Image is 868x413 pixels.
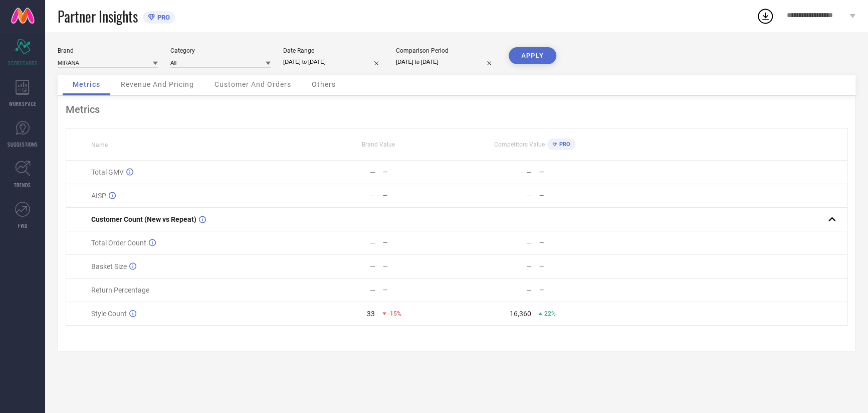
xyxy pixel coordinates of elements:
[544,310,555,317] span: 22%
[214,80,291,88] span: Customer And Orders
[8,141,38,148] span: SUGGESTIONS
[121,80,194,88] span: Revenue And Pricing
[14,181,31,189] span: TRENDS
[58,6,138,27] span: Partner Insights
[170,47,271,54] div: Category
[18,222,28,229] span: FWD
[383,239,456,246] div: —
[396,57,496,67] input: Select comparison period
[66,103,847,115] div: Metrics
[91,262,127,270] span: Basket Size
[91,310,127,318] span: Style Count
[509,47,556,64] button: APPLY
[312,80,336,88] span: Others
[283,47,383,54] div: Date Range
[526,168,531,176] div: —
[58,47,158,54] div: Brand
[396,47,496,54] div: Comparison Period
[526,239,531,247] div: —
[526,192,531,200] div: —
[494,141,545,148] span: Competitors Value
[367,310,375,318] div: 33
[388,310,401,317] span: -15%
[91,168,124,176] span: Total GMV
[91,286,149,294] span: Return Percentage
[370,239,375,247] div: —
[91,192,106,200] span: AISP
[509,310,531,318] div: 16,360
[8,59,38,67] span: SCORECARDS
[539,192,612,199] div: —
[370,192,375,200] div: —
[155,14,170,21] span: PRO
[383,263,456,270] div: —
[526,262,531,270] div: —
[370,262,375,270] div: —
[539,239,612,246] div: —
[383,192,456,199] div: —
[383,169,456,176] div: —
[91,142,108,149] span: Name
[73,80,100,88] span: Metrics
[526,286,531,294] div: —
[91,215,196,223] span: Customer Count (New vs Repeat)
[91,239,146,247] span: Total Order Count
[557,141,570,148] span: PRO
[539,169,612,176] div: —
[756,7,774,25] div: Open download list
[539,263,612,270] div: —
[370,168,375,176] div: —
[370,286,375,294] div: —
[539,287,612,294] div: —
[9,100,37,107] span: WORKSPACE
[283,57,383,67] input: Select date range
[362,141,395,148] span: Brand Value
[383,287,456,294] div: —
